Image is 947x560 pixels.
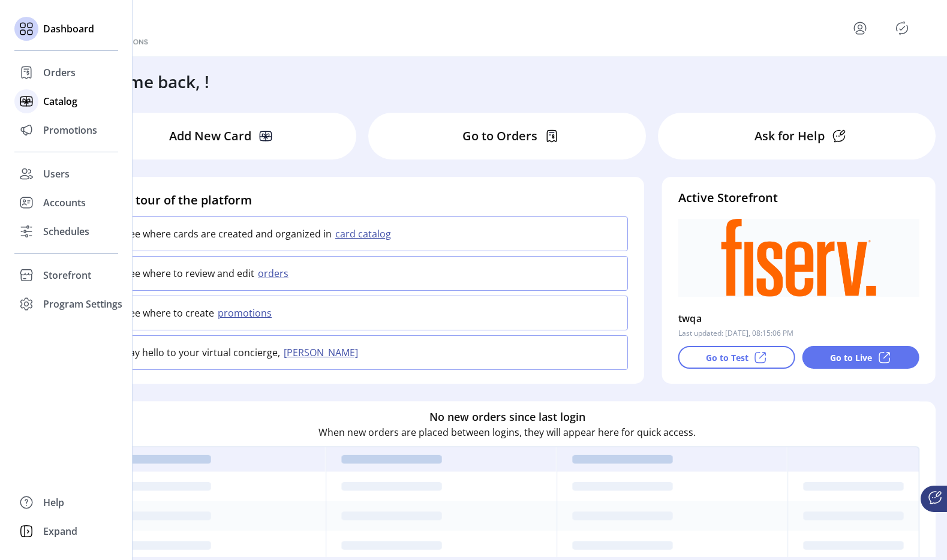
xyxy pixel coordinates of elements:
[43,297,122,311] span: Program Settings
[79,69,209,94] h3: Welcome back, !
[43,495,64,510] span: Help
[43,524,77,538] span: Expand
[892,19,912,38] button: Publisher Panel
[754,127,825,145] p: Ask for Help
[318,425,696,439] p: When new orders are placed between logins, they will appear here for quick access.
[43,167,70,181] span: Users
[43,224,89,239] span: Schedules
[124,266,254,281] p: See where to review and edit
[429,409,585,425] h6: No new orders since last login
[124,345,280,360] p: Say hello to your virtual concierge,
[43,94,77,109] span: Catalog
[95,191,628,209] h4: Take a tour of the platform
[43,22,94,36] span: Dashboard
[462,127,537,145] p: Go to Orders
[43,195,86,210] span: Accounts
[830,351,872,364] p: Go to Live
[332,227,398,241] button: card catalog
[280,345,365,360] button: [PERSON_NAME]
[678,309,702,328] p: twqa
[678,189,919,207] h4: Active Storefront
[706,351,748,364] p: Go to Test
[43,268,91,282] span: Storefront
[43,123,97,137] span: Promotions
[124,306,214,320] p: See where to create
[254,266,296,281] button: orders
[214,306,279,320] button: promotions
[678,328,793,339] p: Last updated: [DATE], 08:15:06 PM
[850,19,870,38] button: menu
[43,65,76,80] span: Orders
[124,227,332,241] p: See where cards are created and organized in
[169,127,251,145] p: Add New Card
